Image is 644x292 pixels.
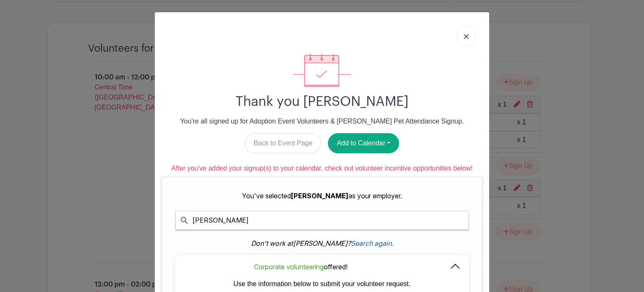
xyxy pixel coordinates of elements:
[161,163,483,174] div: After you've added your signup(s) to your calendar, check out volunteer incentive opportunities b...
[351,239,393,247] a: Search again.
[464,34,469,39] img: close_button-5f87c8562297e5c2d7936805f587ecaba9071eb48480494691a3f1689db116b3.svg
[175,191,469,201] div: You've selected as your employer.
[251,239,393,247] em: Don't work at ?
[161,94,483,110] h2: Thank you [PERSON_NAME]
[182,262,420,272] div: offered!
[254,263,324,271] span: Corporate volunteering
[291,192,348,200] strong: [PERSON_NAME]
[175,255,469,279] summary: Corporate volunteeringoffered!
[245,133,322,153] a: Back to Event Page
[293,53,351,87] img: signup_complete-c468d5dda3e2740ee63a24cb0ba0d3ce5d8a4ecd24259e683200fb1569d990c8.svg
[161,116,483,126] p: You're all signed up for Adoption Event Volunteers & [PERSON_NAME] Pet Attendance Signup.
[328,133,399,153] button: Add to Calendar
[293,239,348,247] span: [PERSON_NAME]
